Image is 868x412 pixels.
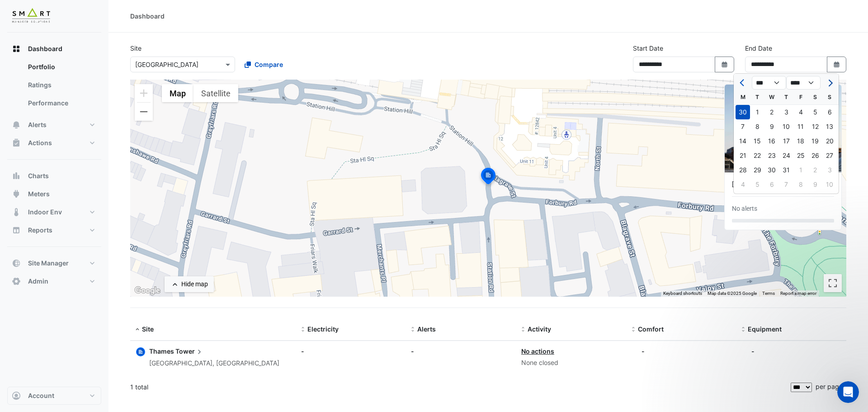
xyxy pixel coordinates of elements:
[736,134,750,148] div: Monday, July 14, 2025
[780,291,816,296] a: Report a map error
[808,105,822,119] div: Saturday, July 5, 2025
[752,76,786,90] select: Select month
[28,120,47,129] span: Alerts
[779,105,793,119] div: 3
[28,189,50,199] span: Meters
[793,148,808,163] div: 25
[7,254,101,272] button: Site Manager
[7,58,101,116] div: Dashboard
[750,177,764,192] div: Tuesday, August 5, 2025
[779,134,793,148] div: Thursday, July 17, 2025
[764,134,779,148] div: Wednesday, July 16, 2025
[12,208,21,217] app-icon: Indoor Env
[7,185,101,203] button: Meters
[822,177,837,192] div: 10
[779,163,793,177] div: Thursday, July 31, 2025
[793,177,808,192] div: 8
[736,163,750,177] div: 28
[751,346,755,356] div: -
[824,76,835,90] button: Next month
[750,134,764,148] div: 15
[663,290,702,297] button: Keyboard shortcuts
[793,105,808,119] div: 4
[779,177,793,192] div: Thursday, August 7, 2025
[808,148,822,163] div: 26
[793,119,808,134] div: Friday, July 11, 2025
[793,148,808,163] div: Friday, July 25, 2025
[764,105,779,119] div: Wednesday, July 2, 2025
[7,272,101,290] button: Admin
[732,204,757,213] div: No alerts
[12,120,21,129] app-icon: Alerts
[7,134,101,152] button: Actions
[808,177,822,192] div: Saturday, August 9, 2025
[307,325,339,333] span: Electricity
[750,119,764,134] div: 8
[193,84,238,102] button: Show satellite imagery
[779,105,793,119] div: Thursday, July 3, 2025
[132,285,162,297] a: Open this area in Google Maps (opens a new window)
[142,325,154,333] span: Site
[808,119,822,134] div: 12
[521,358,621,368] div: None closed
[750,105,764,119] div: 1
[764,148,779,163] div: Wednesday, July 23, 2025
[793,90,808,104] div: F
[102,272,126,290] span: smiley reaction
[239,57,289,72] button: Compare
[736,177,750,192] div: Monday, August 4, 2025
[793,163,808,177] div: Friday, August 1, 2025
[12,44,21,53] app-icon: Dashboard
[255,60,283,69] span: Compare
[808,119,822,134] div: Saturday, July 12, 2025
[793,163,808,177] div: 1
[793,105,808,119] div: Friday, July 4, 2025
[764,163,779,177] div: 30
[808,90,822,104] div: S
[822,148,837,163] div: 27
[132,285,162,297] img: Google
[159,4,175,20] div: Close
[764,177,779,192] div: 6
[837,381,859,403] iframe: Intercom live chat
[822,134,837,148] div: Sunday, July 20, 2025
[816,383,843,390] span: per page
[181,279,208,289] div: Hide map
[28,226,52,235] span: Reports
[642,346,645,356] div: -
[149,347,174,355] span: Thames
[736,148,750,163] div: Monday, July 21, 2025
[786,76,821,90] select: Select year
[736,148,750,163] div: 21
[822,163,837,177] div: Sunday, August 3, 2025
[107,272,120,290] span: 😃
[21,58,101,76] a: Portfolio
[822,163,837,177] div: 3
[737,76,748,90] button: Previous month
[54,301,127,308] a: Open in help center
[748,325,782,333] span: Equipment
[779,177,793,192] div: 7
[736,177,750,192] div: 4
[7,203,101,221] button: Indoor Env
[808,134,822,148] div: 19
[779,119,793,134] div: Thursday, July 10, 2025
[750,163,764,177] div: Tuesday, July 29, 2025
[721,61,729,68] fa-icon: Select Date
[175,346,204,356] span: Tower
[528,325,551,333] span: Activity
[28,138,52,147] span: Actions
[808,163,822,177] div: Saturday, August 2, 2025
[12,226,21,235] app-icon: Reports
[521,347,554,355] a: No actions
[822,119,837,134] div: 13
[764,90,779,104] div: W
[764,148,779,163] div: 23
[28,171,49,180] span: Charts
[808,148,822,163] div: Saturday, July 26, 2025
[12,259,21,268] app-icon: Site Manager
[779,148,793,163] div: 24
[28,391,54,400] span: Account
[808,163,822,177] div: 2
[779,90,793,104] div: T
